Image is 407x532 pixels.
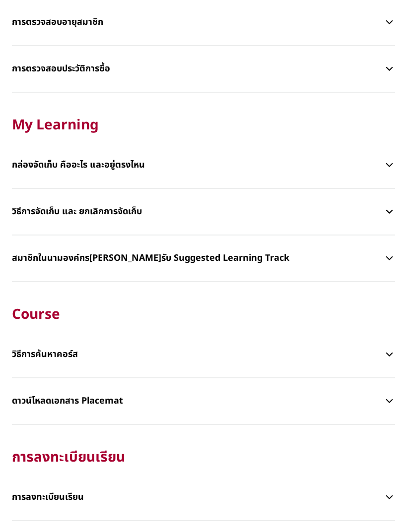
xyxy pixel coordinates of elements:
button: การตรวจสอบประวัติการซื้อ [12,54,395,84]
p: Course [12,306,395,324]
p: กล่องจัดเก็บ คืออะไร และอยู่ตรงไหน [12,150,384,180]
p: วิธีการจัดเก็บ และ ยกเลิกการจัดเก็บ [12,197,384,227]
button: สมาชิกในนามองค์กร[PERSON_NAME]รับ Suggested Learning Track [12,243,395,273]
p: การตรวจสอบอายุสมาชิก [12,7,384,37]
p: การลงทะเบียนเรียน [12,482,384,512]
button: ดาวน์โหลดเอกสาร Placemat [12,386,395,416]
button: วิธีการจัดเก็บ และ ยกเลิกการจัดเก็บ [12,197,395,227]
p: My Learning [12,117,395,134]
p: การตรวจสอบประวัติการซื้อ [12,54,384,84]
p: สมาชิกในนามองค์กร[PERSON_NAME]รับ Suggested Learning Track [12,243,384,273]
button: กล่องจัดเก็บ คืออะไร และอยู่ตรงไหน [12,150,395,180]
p: ดาวน์โหลดเอกสาร Placemat [12,386,384,416]
button: การลงทะเบียนเรียน [12,482,395,512]
p: การลงทะเบียนเรียน [12,449,395,467]
button: วิธีการค้นหาคอร์ส [12,340,395,369]
p: วิธีการค้นหาคอร์ส [12,340,384,369]
button: การตรวจสอบอายุสมาชิก [12,7,395,37]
